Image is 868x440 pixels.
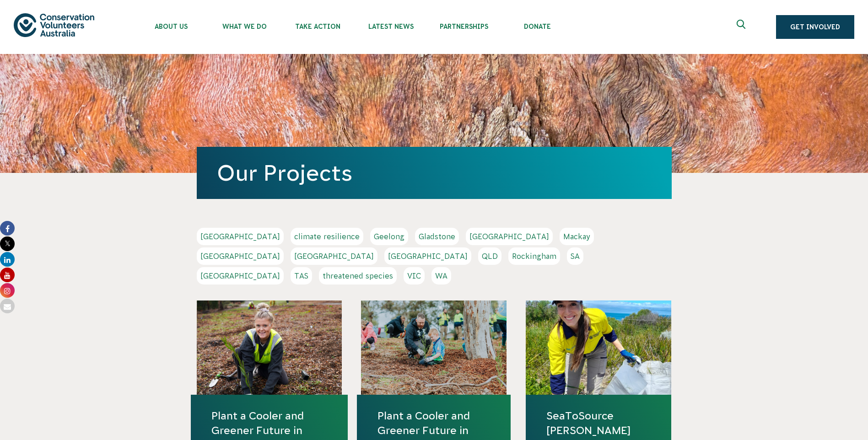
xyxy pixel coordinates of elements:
a: [GEOGRAPHIC_DATA] [197,228,284,245]
a: Get Involved [776,15,854,39]
a: [GEOGRAPHIC_DATA] [197,267,284,284]
a: climate resilience [291,228,363,245]
img: logo.svg [14,13,94,37]
a: SA [567,247,583,265]
span: Latest News [354,23,427,30]
span: Partnerships [427,23,501,30]
a: [GEOGRAPHIC_DATA] [197,247,284,265]
span: Donate [501,23,574,30]
a: Gladstone [415,228,459,245]
a: threatened species [319,267,397,284]
a: TAS [291,267,312,284]
button: Expand search box Close search box [731,16,753,38]
a: Our Projects [217,161,352,185]
a: SeaToSource [PERSON_NAME] [546,408,651,438]
span: Take Action [281,23,354,30]
a: VIC [404,267,425,284]
a: [GEOGRAPHIC_DATA] [291,247,377,265]
a: [GEOGRAPHIC_DATA] [384,247,471,265]
a: WA [431,267,451,284]
a: Rockingham [508,247,560,265]
span: What We Do [208,23,281,30]
span: About Us [135,23,208,30]
a: Geelong [370,228,408,245]
a: [GEOGRAPHIC_DATA] [466,228,553,245]
a: Mackay [560,228,594,245]
a: QLD [478,247,501,265]
span: Expand search box [737,20,748,34]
